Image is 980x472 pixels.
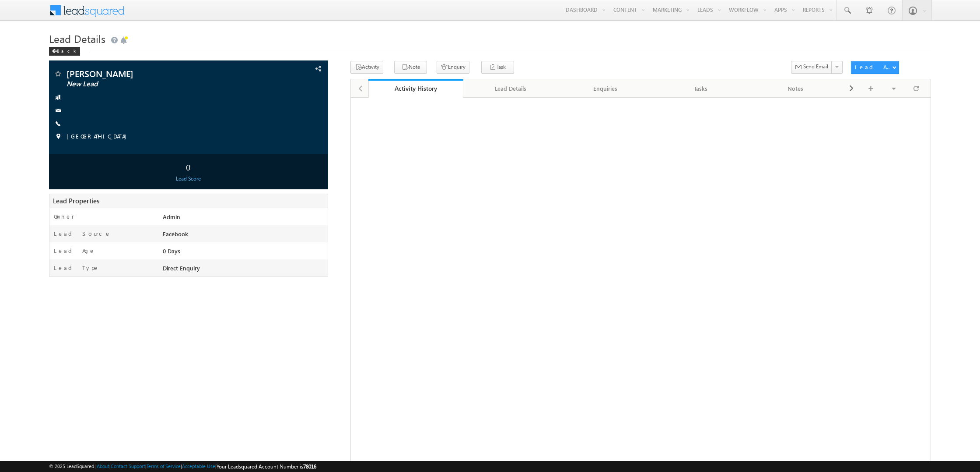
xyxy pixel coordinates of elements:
[661,83,741,94] div: Tasks
[791,61,832,74] button: Send Email
[803,63,828,71] span: Send Email
[375,84,457,92] div: Activity History
[481,61,514,74] button: Task
[54,213,74,220] label: Owner
[66,80,242,89] span: New Lead
[565,83,645,94] div: Enquiries
[851,61,899,74] button: Lead Actions
[654,79,749,98] a: Tasks
[51,159,325,175] div: 0
[161,230,327,242] div: Facebook
[97,463,109,469] a: About
[49,47,80,56] div: Back
[111,463,145,469] a: Contact Support
[470,83,550,94] div: Lead Details
[161,264,327,276] div: Direct Enquiry
[51,175,325,183] div: Lead Score
[54,230,111,238] label: Lead Source
[54,247,95,255] label: Lead Age
[147,463,181,469] a: Terms of Service
[161,247,327,259] div: 0 Days
[368,79,463,98] a: Activity History
[394,61,427,74] button: Note
[303,463,316,470] span: 78016
[756,83,836,94] div: Notes
[49,32,105,46] span: Lead Details
[66,69,242,78] span: [PERSON_NAME]
[437,61,469,74] button: Enquiry
[558,79,653,98] a: Enquiries
[49,462,316,471] span: © 2025 LeadSquared | | | | |
[350,61,383,74] button: Activity
[182,463,215,469] a: Acceptable Use
[54,264,99,272] label: Lead Type
[749,79,843,98] a: Notes
[463,79,558,98] a: Lead Details
[163,213,180,220] span: Admin
[66,132,131,141] span: [GEOGRAPHIC_DATA]
[49,46,84,54] a: Back
[53,196,99,205] span: Lead Properties
[855,63,892,71] div: Lead Actions
[217,463,316,470] span: Your Leadsquared Account Number is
